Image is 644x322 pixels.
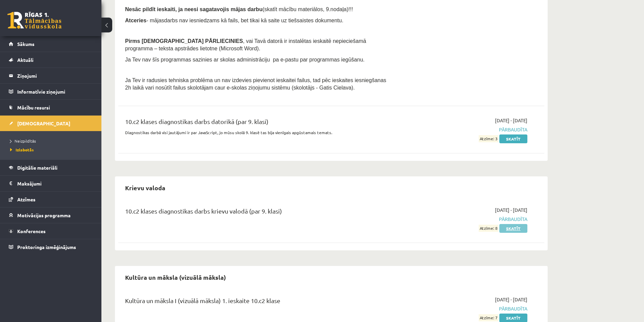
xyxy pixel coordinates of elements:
a: Atzīmes [9,192,93,207]
span: Izlabotās [10,147,34,152]
h2: Krievu valoda [118,180,172,196]
span: Pārbaudīta [400,216,527,223]
b: Atceries [125,18,146,23]
span: Atzīme: 3 [479,135,498,142]
span: Neizpildītās [10,138,36,144]
span: Motivācijas programma [17,212,71,218]
a: Izlabotās [10,147,95,153]
a: [DEMOGRAPHIC_DATA] [9,116,93,131]
span: Konferences [17,228,46,234]
a: Konferences [9,223,93,239]
a: Neizpildītās [10,138,95,144]
a: Informatīvie ziņojumi [9,84,93,99]
a: Rīgas 1. Tālmācības vidusskola [7,12,62,29]
a: Proktoringa izmēģinājums [9,239,93,255]
div: 10.c2 klases diagnostikas darbs datorikā (par 9. klasi) [125,117,390,129]
span: Pārbaudīta [400,305,527,312]
a: Mācību resursi [9,100,93,115]
legend: Informatīvie ziņojumi [17,84,93,99]
span: [DATE] - [DATE] [495,296,527,303]
span: [DEMOGRAPHIC_DATA] [17,120,70,126]
span: (skatīt mācību materiālos, 9.nodaļa)!!! [262,6,353,12]
span: Sākums [17,41,34,47]
span: [DATE] - [DATE] [495,206,527,214]
a: Skatīt [499,134,527,143]
span: Nesāc pildīt ieskaiti, ja neesi sagatavojis mājas darbu [125,6,262,12]
div: Kultūra un māksla I (vizuālā māksla) 1. ieskaite 10.c2 klase [125,296,390,308]
span: Atzīme: 8 [479,225,498,232]
a: Digitālie materiāli [9,160,93,175]
legend: Ziņojumi [17,68,93,83]
span: Pārbaudīta [400,126,527,133]
legend: Maksājumi [17,176,93,191]
span: Atzīme: 7 [479,314,498,321]
a: Sākums [9,36,93,52]
span: [DATE] - [DATE] [495,117,527,124]
h2: Kultūra un māksla (vizuālā māksla) [118,269,233,285]
a: Maksājumi [9,176,93,191]
span: , vai Tavā datorā ir instalētas ieskaitē nepieciešamā programma – teksta apstrādes lietotne (Micr... [125,38,366,51]
a: Skatīt [499,224,527,233]
span: Aktuāli [17,57,33,63]
span: Mācību resursi [17,104,50,110]
div: 10.c2 klases diagnostikas darbs krievu valodā (par 9. klasi) [125,206,390,219]
span: Atzīmes [17,196,35,202]
span: Pirms [DEMOGRAPHIC_DATA] PĀRLIECINIES [125,38,243,44]
span: - mājasdarbs nav iesniedzams kā fails, bet tikai kā saite uz tiešsaistes dokumentu. [125,18,343,23]
p: Diagnostikas darbā visi jautājumi ir par JavaScript, jo mūsu skolā 9. klasē tas bija vienīgais ap... [125,129,390,135]
a: Motivācijas programma [9,207,93,223]
a: Aktuāli [9,52,93,68]
span: Proktoringa izmēģinājums [17,244,76,250]
span: Ja Tev nav šīs programmas sazinies ar skolas administrāciju pa e-pastu par programmas iegūšanu. [125,57,364,63]
a: Ziņojumi [9,68,93,83]
span: Ja Tev ir radusies tehniska problēma un nav izdevies pievienot ieskaitei failus, tad pēc ieskaite... [125,77,386,91]
span: Digitālie materiāli [17,165,57,171]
